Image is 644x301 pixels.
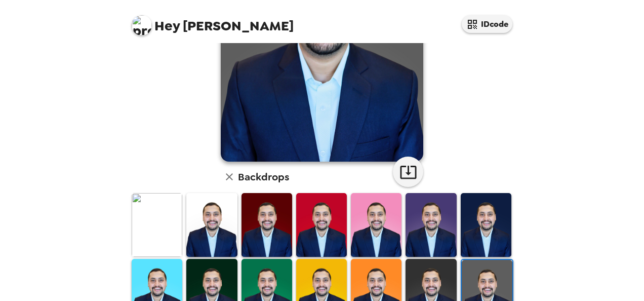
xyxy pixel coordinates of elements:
span: [PERSON_NAME] [132,10,294,33]
img: profile pic [132,15,152,35]
button: IDcode [462,15,512,33]
h6: Backdrops [238,169,289,185]
span: Hey [154,17,180,35]
img: Original [132,193,182,256]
